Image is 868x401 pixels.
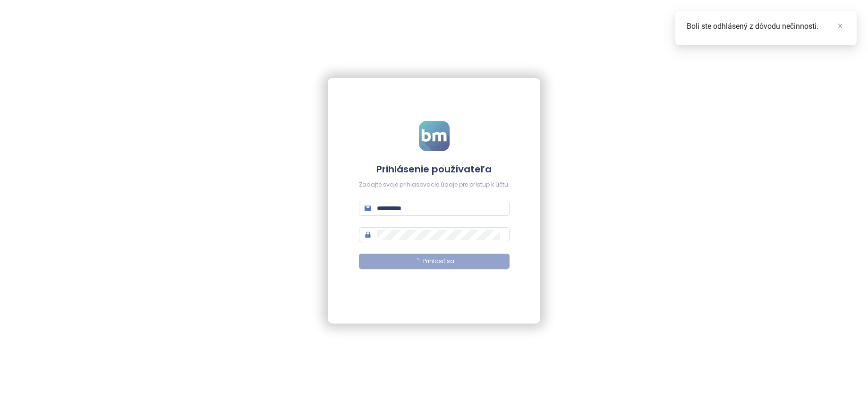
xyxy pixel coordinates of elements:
span: mail [365,205,371,212]
span: Prihlásiť sa [423,257,454,266]
img: logo [419,121,450,151]
div: Zadajte svoje prihlasovacie údaje pre prístup k účtu. [359,180,510,189]
h4: Prihlásenie používateľa [359,162,510,176]
div: Boli ste odhlásený z dôvodu nečinnosti. [687,21,845,32]
span: loading [414,258,419,264]
button: Prihlásiť sa [359,254,510,269]
span: lock [365,231,371,238]
span: close [837,23,843,29]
